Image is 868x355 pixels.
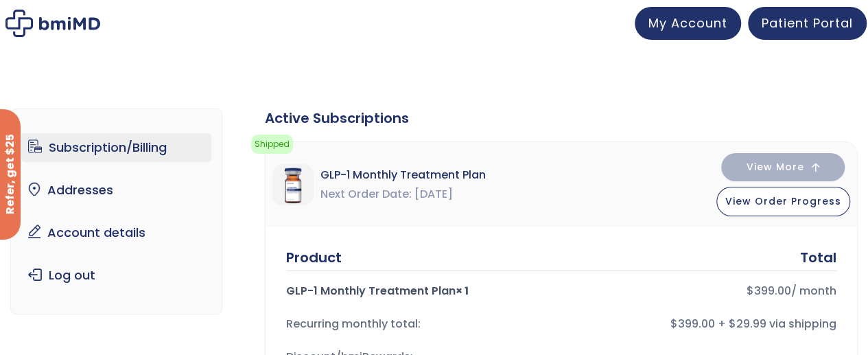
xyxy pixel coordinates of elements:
a: My Account [635,7,741,40]
a: Log out [21,261,211,290]
nav: Account pages [10,108,222,314]
a: Account details [21,218,211,247]
div: / month [572,282,836,301]
bdi: 399.00 [747,283,791,299]
div: Product [286,248,342,267]
span: View More [747,163,804,172]
span: My Account [648,14,727,32]
strong: × 1 [456,283,469,299]
span: Shipped [251,135,293,154]
div: Total [800,248,836,267]
div: Active Subscriptions [265,108,858,128]
div: GLP-1 Monthly Treatment Plan [286,282,550,301]
div: Recurring monthly total: [286,314,550,334]
a: Subscription/Billing [21,133,211,162]
span: [DATE] [414,185,453,204]
button: View More [721,153,845,181]
span: View Order Progress [725,194,841,208]
span: $ [747,283,754,299]
span: Next Order Date [320,185,412,204]
a: Patient Portal [748,7,867,40]
span: GLP-1 Monthly Treatment Plan [320,165,486,185]
a: Addresses [21,176,211,205]
img: My account [5,10,100,37]
button: View Order Progress [716,187,850,216]
div: $399.00 + $29.99 via shipping [572,314,836,334]
img: GLP-1 Monthly Treatment Plan [272,164,314,205]
span: Patient Portal [762,14,853,32]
